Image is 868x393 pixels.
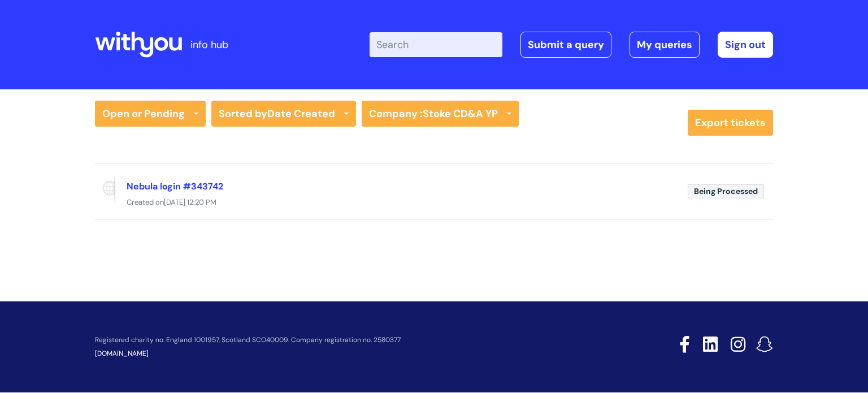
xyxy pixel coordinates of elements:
p: info hub [190,36,228,54]
span: [DATE] 12:20 PM [164,197,216,207]
a: Sign out [718,32,773,58]
a: My queries [630,32,700,58]
input: Search [370,32,502,57]
a: Submit a query [520,32,611,58]
p: Registered charity no. England 1001957, Scotland SCO40009. Company registration no. 2580377 [95,336,599,344]
strong: Stoke CD&A YP [423,107,498,120]
div: | - [370,32,773,58]
span: Being Processed [688,184,764,198]
div: Created on [95,196,773,210]
b: Date Created [267,107,335,120]
a: Export tickets [688,110,773,136]
a: Open or Pending [95,101,206,127]
a: Sorted byDate Created [211,101,356,127]
a: [DOMAIN_NAME] [95,349,149,358]
a: Company :Stoke CD&A YP [362,101,519,127]
a: Nebula login #343742 [127,180,223,192]
span: Reported via portal [95,173,115,205]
